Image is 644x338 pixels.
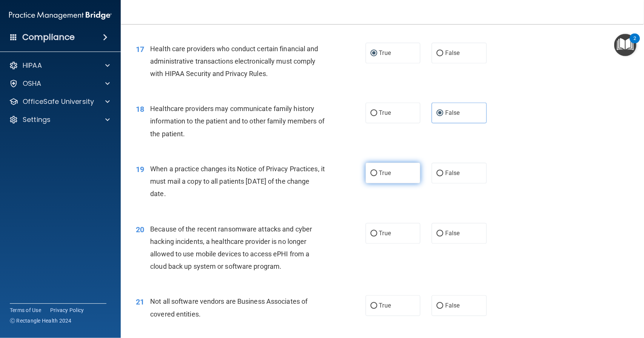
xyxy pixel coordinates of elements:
[9,61,110,70] a: HIPAA
[136,297,144,306] span: 21
[23,97,94,106] p: OfficeSafe University
[10,317,72,324] span: Ⓒ Rectangle Health 2024
[379,302,391,309] span: True
[437,303,443,309] input: False
[136,105,144,114] span: 18
[370,171,377,176] input: True
[370,50,377,56] input: True
[10,306,41,314] a: Terms of Use
[370,231,377,236] input: True
[50,306,84,314] a: Privacy Policy
[614,34,636,56] button: Open Resource Center, 2 new notifications
[23,79,41,88] p: OSHA
[23,115,51,124] p: Settings
[445,302,460,309] span: False
[437,50,443,56] input: False
[150,165,325,198] span: When a practice changes its Notice of Privacy Practices, it must mail a copy to all patients [DAT...
[136,165,144,174] span: 19
[150,45,318,78] span: Health care providers who conduct certain financial and administrative transactions electronicall...
[9,79,110,88] a: OSHA
[379,230,391,237] span: True
[9,8,112,23] img: PMB logo
[379,169,391,177] span: True
[379,49,391,56] span: True
[370,303,377,309] input: True
[22,32,75,43] h4: Compliance
[379,109,391,116] span: True
[136,45,144,54] span: 17
[9,115,110,124] a: Settings
[445,109,460,116] span: False
[437,171,443,176] input: False
[633,38,636,48] div: 2
[445,169,460,177] span: False
[150,297,307,318] span: Not all software vendors are Business Associates of covered entities.
[437,110,443,116] input: False
[150,225,312,271] span: Because of the recent ransomware attacks and cyber hacking incidents, a healthcare provider is no...
[437,231,443,236] input: False
[445,49,460,56] span: False
[23,61,42,70] p: HIPAA
[9,97,110,106] a: OfficeSafe University
[445,230,460,237] span: False
[150,105,324,137] span: Healthcare providers may communicate family history information to the patient and to other famil...
[370,110,377,116] input: True
[136,225,144,234] span: 20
